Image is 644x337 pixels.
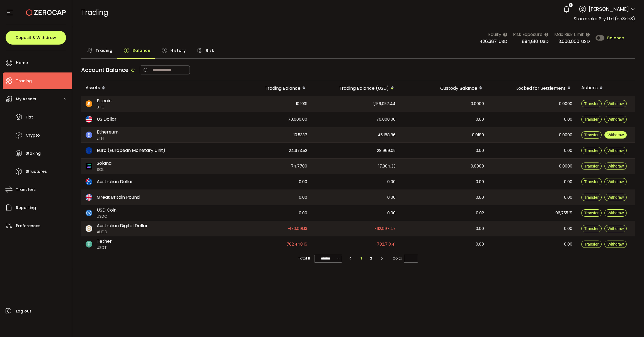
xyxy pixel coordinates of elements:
[16,59,28,67] span: Home
[97,135,118,141] span: ETH
[26,149,41,157] span: Staking
[480,38,497,45] span: 426,387
[476,210,484,216] span: 0.02
[584,148,599,153] span: Transfer
[374,226,396,232] span: -112,097.47
[97,167,112,173] span: SOL
[604,100,627,107] button: Withdraw
[564,194,572,201] span: 0.00
[378,132,396,138] span: 45,188.86
[607,164,624,168] span: Withdraw
[581,241,602,248] button: Transfer
[97,229,148,235] span: AUDD
[86,147,92,154] img: eur_portfolio.svg
[584,226,599,231] span: Transfer
[584,133,599,137] span: Transfer
[476,179,484,185] span: 0.00
[16,36,56,40] span: Deposit & Withdraw
[604,241,627,248] button: Withdraw
[206,45,214,56] span: Risk
[488,83,577,93] div: Locked for Settlement
[86,225,92,232] img: zuPXiwguUFiBOIQyqLOiXsnnNitlx7q4LCwEbLHADjIpTka+Lip0HH8D0VTrd02z+wEAAAAASUVORK5CYII=
[604,209,627,217] button: Withdraw
[299,210,307,216] span: 0.00
[296,101,307,107] span: 10.1031
[86,100,92,107] img: btc_portfolio.svg
[291,163,307,169] span: 74.7700
[6,31,66,45] button: Deposit & Withdraw
[86,194,92,201] img: gbp_portfolio.svg
[564,116,572,123] span: 0.00
[581,38,590,45] span: USD
[581,147,602,154] button: Transfer
[607,180,624,184] span: Withdraw
[312,83,400,93] div: Trading Balance (USD)
[81,66,129,74] span: Account Balance
[170,45,186,56] span: History
[16,77,32,85] span: Trading
[86,241,92,248] img: usdt_portfolio.svg
[607,242,624,246] span: Withdraw
[86,163,92,169] img: sol_portfolio.png
[616,310,644,337] iframe: Chat Widget
[581,225,602,232] button: Transfer
[589,5,629,13] span: [PERSON_NAME]
[488,31,501,38] span: Equity
[574,16,635,22] span: Stormrake Pty Ltd (aa3dc3)
[97,238,112,245] span: Tether
[607,36,624,40] span: Balance
[604,147,627,154] button: Withdraw
[375,241,396,248] span: -782,713.41
[564,226,572,232] span: 0.00
[16,307,31,315] span: Log out
[604,194,627,201] button: Withdraw
[581,163,602,170] button: Transfer
[559,101,572,107] span: 0.0000
[86,132,92,138] img: eth_portfolio.svg
[366,254,376,262] li: 2
[288,226,307,232] span: -170,091.13
[86,178,92,185] img: aud_portfolio.svg
[581,178,602,185] button: Transfer
[298,254,310,262] span: Total 11
[476,147,484,154] span: 0.00
[294,132,307,138] span: 10.5337
[476,241,484,248] span: 0.00
[86,210,92,216] img: usdc_portfolio.svg
[476,116,484,123] span: 0.00
[387,210,396,216] span: 0.00
[554,31,584,38] span: Max Risk Limit
[97,222,148,229] span: Australian Digital Dollar
[26,131,40,139] span: Crypto
[584,195,599,200] span: Transfer
[471,163,484,169] span: 0.0000
[581,116,602,123] button: Transfer
[555,210,572,216] span: 96,755.21
[584,180,599,184] span: Transfer
[16,204,36,212] span: Reporting
[607,226,624,231] span: Withdraw
[97,98,112,104] span: Bitcoin
[400,83,488,93] div: Custody Balance
[16,186,36,194] span: Transfers
[581,131,602,139] button: Transfer
[581,194,602,201] button: Transfer
[97,214,117,219] span: USDC
[522,38,538,45] span: 894,810
[289,147,307,154] span: 24,673.52
[564,179,572,185] span: 0.00
[559,132,572,138] span: 0.0000
[16,95,36,103] span: My Assets
[607,195,624,200] span: Withdraw
[498,38,507,45] span: USD
[577,83,635,93] div: Actions
[97,178,133,185] span: Australian Dollar
[378,163,396,169] span: 17,304.33
[376,116,396,123] span: 70,000.00
[564,147,572,154] span: 0.00
[81,83,223,93] div: Assets
[223,83,312,93] div: Trading Balance
[97,194,140,201] span: Great Britain Pound
[86,116,92,123] img: usd_portfolio.svg
[581,209,602,217] button: Transfer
